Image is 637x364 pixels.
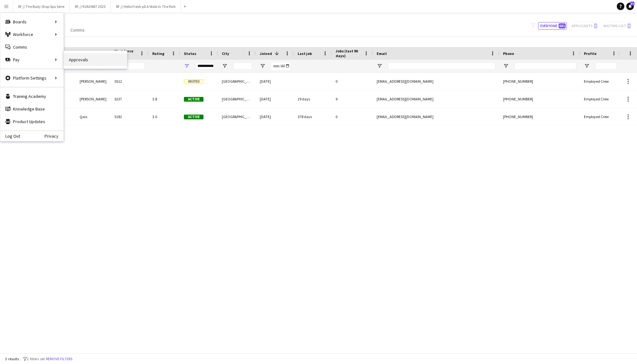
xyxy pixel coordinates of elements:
[332,90,373,108] div: 9
[0,134,20,139] a: Log Out
[377,63,382,69] button: Open Filter Menu
[271,62,290,70] input: Joined Filter Input
[294,90,332,108] div: 29 days
[256,73,294,90] div: [DATE]
[0,90,64,103] a: Training Academy
[184,63,190,69] button: Open Filter Menu
[184,79,203,84] span: Invited
[514,62,576,70] input: Phone Filter Input
[45,134,64,139] a: Privacy
[0,72,64,84] div: Platform Settings
[218,90,256,108] div: [GEOGRAPHIC_DATA]
[111,0,181,13] button: RF // Hello Fresh på A Walk In The Park
[499,108,580,125] div: [PHONE_NUMBER]
[256,90,294,108] div: [DATE]
[373,90,499,108] div: [EMAIL_ADDRESS][DOMAIN_NAME]
[45,355,74,362] button: Remove filters
[332,108,373,125] div: 0
[218,73,256,90] div: [GEOGRAPHIC_DATA]
[332,73,373,90] div: 0
[149,90,180,108] div: 3.8
[0,41,64,53] a: Comms
[70,27,85,33] span: Comms
[584,63,590,69] button: Open Filter Menu
[595,62,617,70] input: Profile Filter Input
[630,2,634,6] span: 37
[68,26,87,34] a: Comms
[70,0,111,13] button: RF // KVADRAT 2025
[538,22,567,30] button: Everyone681
[373,73,499,90] div: [EMAIL_ADDRESS][DOMAIN_NAME]
[584,51,597,56] span: Profile
[149,108,180,125] div: 3.0
[0,53,64,66] div: Pay
[222,51,229,56] span: City
[111,90,149,108] div: 5237
[388,62,495,70] input: Email Filter Input
[76,108,111,125] div: Qais
[256,108,294,125] div: [DATE]
[0,115,64,128] a: Product Updates
[294,108,332,125] div: 378 days
[0,28,64,41] div: Workforce
[0,103,64,115] a: Knowledge Base
[184,97,203,102] span: Active
[13,0,70,13] button: RF // The Body Shop Spa Serie
[503,63,509,69] button: Open Filter Menu
[580,108,621,125] div: Employed Crew
[152,51,164,56] span: Rating
[260,63,265,69] button: Open Filter Menu
[580,90,621,108] div: Employed Crew
[298,51,312,56] span: Last job
[580,73,621,90] div: Employed Crew
[626,3,634,10] a: 37
[377,51,387,56] span: Email
[184,51,196,56] span: Status
[373,108,499,125] div: [EMAIL_ADDRESS][DOMAIN_NAME]
[184,115,203,119] span: Active
[499,90,580,108] div: [PHONE_NUMBER]
[111,108,149,125] div: 5181
[260,51,272,56] span: Joined
[218,108,256,125] div: [GEOGRAPHIC_DATA]
[503,51,514,56] span: Phone
[27,356,45,361] span: 2 filters set
[222,63,227,69] button: Open Filter Menu
[111,73,149,90] div: 5512
[126,62,145,70] input: Workforce ID Filter Input
[233,62,252,70] input: City Filter Input
[499,73,580,90] div: [PHONE_NUMBER]
[336,49,361,58] span: Jobs (last 90 days)
[64,53,127,66] a: Approvals
[76,90,111,108] div: [PERSON_NAME]
[114,49,137,58] span: Workforce ID
[76,73,111,90] div: [PERSON_NAME]
[0,15,64,28] div: Boards
[559,23,566,28] span: 681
